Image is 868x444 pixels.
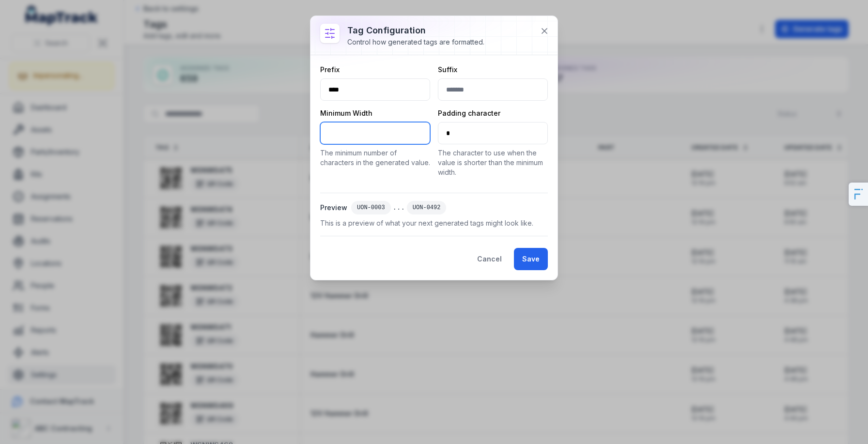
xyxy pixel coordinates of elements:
button: Save [514,248,548,270]
h3: Tag configuration [347,24,484,37]
div: Control how generated tags are formatted. [347,37,484,47]
p: The character to use when the value is shorter than the minimum width. [438,148,548,177]
p: The minimum number of characters in the generated value. [320,148,430,168]
span: This is a preview of what your next generated tags might look like. [320,218,548,228]
div: UON-0492 [407,201,447,214]
button: Cancel [469,248,510,270]
label: Prefix [320,65,340,75]
label: Minimum Width [320,108,372,118]
label: Suffix [438,65,457,75]
span: ... [393,203,405,213]
span: Preview [320,203,351,213]
div: UON-0003 [351,201,391,214]
label: Padding character [438,108,500,118]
